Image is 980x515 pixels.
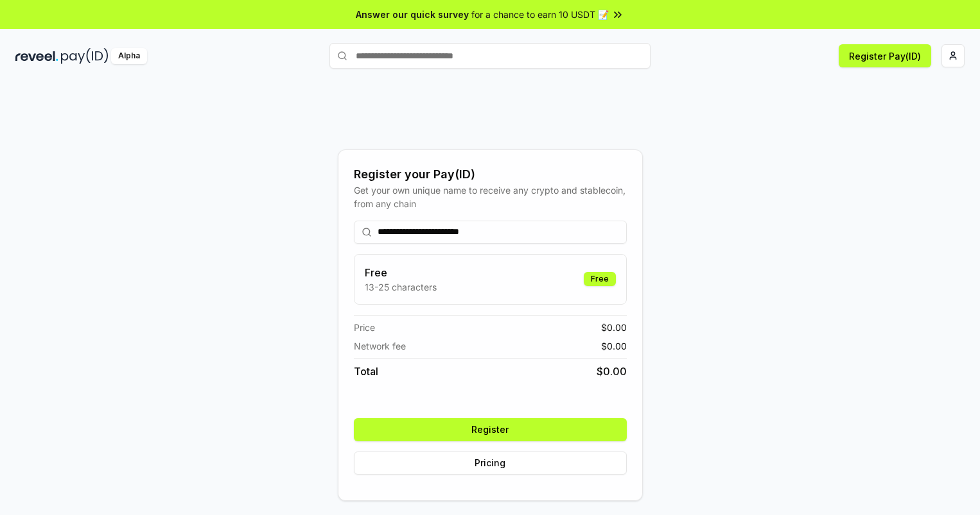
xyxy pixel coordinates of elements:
[354,364,378,379] span: Total
[354,165,627,183] div: Register your Pay(ID)
[354,452,627,475] button: Pricing
[354,418,627,441] button: Register
[354,321,375,334] span: Price
[601,321,627,334] span: $ 0.00
[61,48,109,64] img: pay_id
[471,8,609,21] span: for a chance to earn 10 USDT 📝
[365,265,437,280] h3: Free
[839,44,931,67] button: Register Pay(ID)
[111,48,147,64] div: Alpha
[365,280,437,294] p: 13-25 characters
[601,339,627,353] span: $ 0.00
[354,339,406,353] span: Network fee
[584,272,616,286] div: Free
[354,183,627,210] div: Get your own unique name to receive any crypto and stablecoin, from any chain
[15,48,58,64] img: reveel_dark
[356,8,469,21] span: Answer our quick survey
[597,364,627,379] span: $ 0.00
